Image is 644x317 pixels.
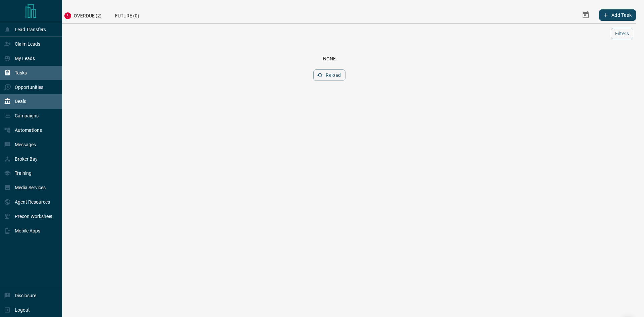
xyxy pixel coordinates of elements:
button: Filters [611,28,633,39]
div: Overdue (2) [57,7,108,23]
button: Add Task [599,9,636,21]
div: Future (0) [108,7,146,23]
button: Reload [313,69,345,81]
button: Select Date Range [578,7,594,23]
div: None [31,56,628,61]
